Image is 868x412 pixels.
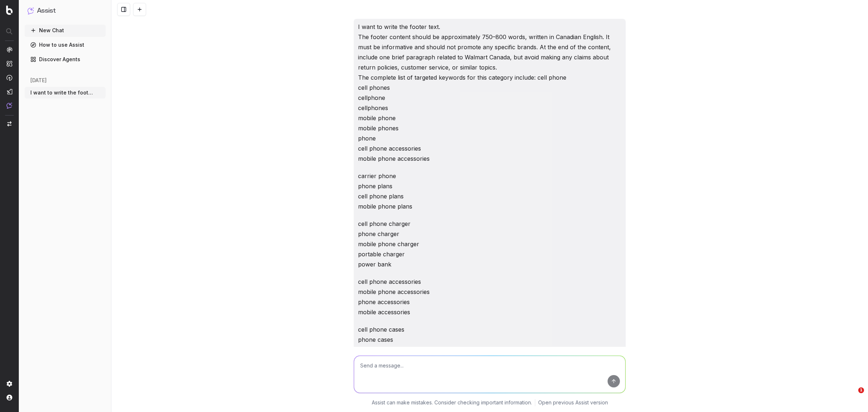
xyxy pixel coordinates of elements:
button: New Chat [25,25,106,36]
p: Assist can make mistakes. Consider checking important information. [372,399,532,406]
img: Analytics [7,47,12,52]
img: Activation [7,75,12,81]
span: [DATE] [30,77,47,84]
span: 1 [858,387,864,393]
p: cell phone charger phone charger mobile phone charger portable charger power bank [358,219,621,269]
a: Discover Agents [25,54,106,65]
p: cell phone accessories mobile phone accessories phone accessories mobile accessories [358,277,621,317]
button: I want to write the footer text. The foo [25,87,106,98]
p: cell phone cases phone cases phone case [358,324,621,355]
img: Intelligence [7,60,12,67]
a: How to use Assist [25,39,106,51]
iframe: Intercom live chat [843,387,861,405]
img: My account [7,395,12,400]
p: carrier phone phone plans cell phone plans mobile phone plans [358,171,621,211]
img: Setting [7,381,12,387]
span: I want to write the footer text. The foo [30,89,94,96]
img: Assist [7,102,12,109]
img: Studio [7,89,12,94]
a: Open previous Assist version [538,399,608,406]
img: Assist [27,7,34,14]
img: Botify logo [6,5,13,15]
h1: Assist [37,6,56,16]
img: Switch project [7,121,12,126]
button: Assist [27,6,103,16]
p: I want to write the footer text. The footer content should be approximately 750–800 words, writte... [358,22,621,164]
